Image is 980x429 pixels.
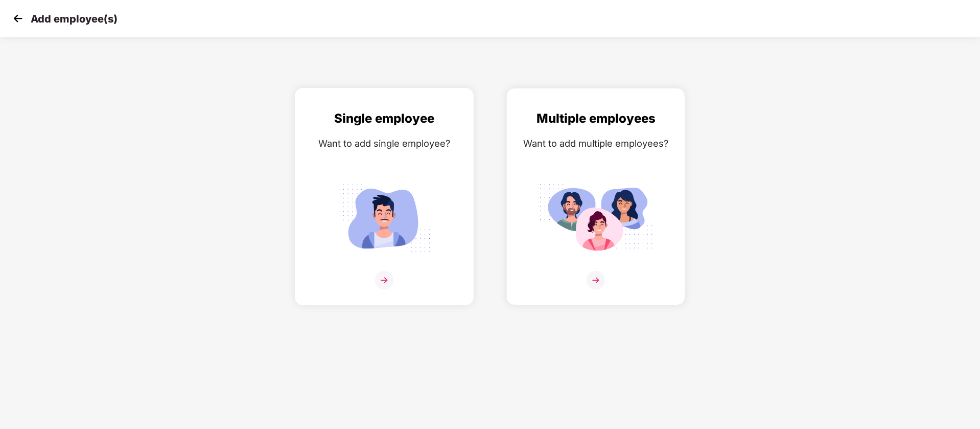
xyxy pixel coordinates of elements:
img: svg+xml;base64,PHN2ZyB4bWxucz0iaHR0cDovL3d3dy53My5vcmcvMjAwMC9zdmciIHdpZHRoPSIzNiIgaGVpZ2h0PSIzNi... [587,271,605,289]
img: svg+xml;base64,PHN2ZyB4bWxucz0iaHR0cDovL3d3dy53My5vcmcvMjAwMC9zdmciIGlkPSJTaW5nbGVfZW1wbG95ZWUiIH... [327,178,441,258]
div: Want to add multiple employees? [517,136,674,151]
p: Add employee(s) [31,13,118,25]
div: Want to add single employee? [306,136,463,151]
img: svg+xml;base64,PHN2ZyB4bWxucz0iaHR0cDovL3d3dy53My5vcmcvMjAwMC9zdmciIHdpZHRoPSIzMCIgaGVpZ2h0PSIzMC... [10,11,26,26]
div: Multiple employees [517,109,674,128]
img: svg+xml;base64,PHN2ZyB4bWxucz0iaHR0cDovL3d3dy53My5vcmcvMjAwMC9zdmciIHdpZHRoPSIzNiIgaGVpZ2h0PSIzNi... [375,271,393,289]
img: svg+xml;base64,PHN2ZyB4bWxucz0iaHR0cDovL3d3dy53My5vcmcvMjAwMC9zdmciIGlkPSJNdWx0aXBsZV9lbXBsb3llZS... [539,178,653,258]
div: Single employee [306,109,463,128]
